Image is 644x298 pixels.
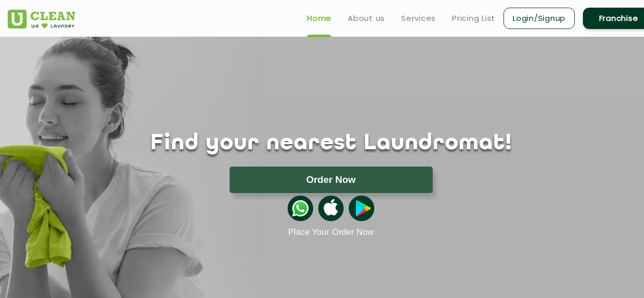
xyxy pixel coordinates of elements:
img: UClean Laundry and Dry Cleaning [8,10,75,29]
a: Home [307,12,331,24]
a: About us [348,12,385,24]
img: whatsappicon.png [288,196,313,221]
a: Pricing List [452,12,495,24]
a: Services [401,12,436,24]
button: Order Now [230,167,433,193]
img: apple-icon.png [318,196,344,221]
a: Place Your Order Now [288,227,374,237]
img: playstoreicon.png [349,196,374,221]
a: Login/Signup [503,8,575,29]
